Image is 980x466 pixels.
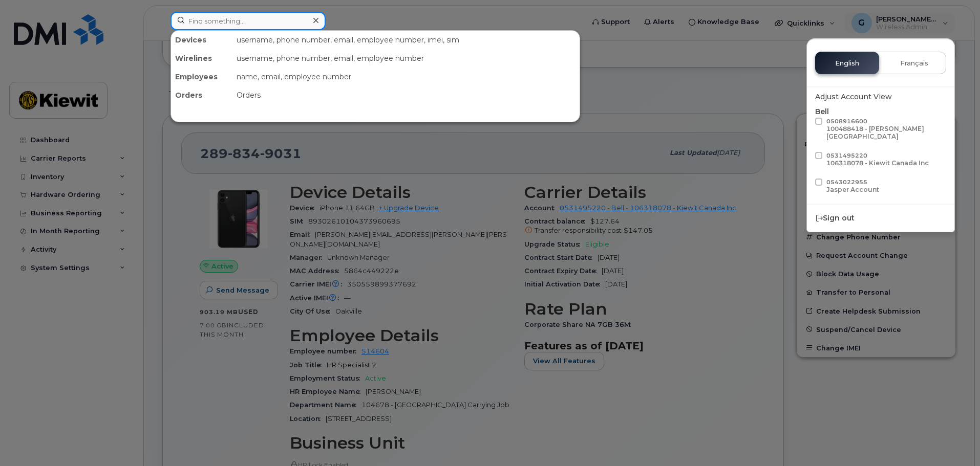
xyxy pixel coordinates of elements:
span: 0508916600 [826,118,943,140]
div: name, email, employee number [232,68,580,86]
div: Orders [171,86,232,104]
div: username, phone number, email, employee number [232,49,580,68]
div: Sign out [807,209,954,228]
div: Employees [171,68,232,86]
div: 100488418 - [PERSON_NAME] [GEOGRAPHIC_DATA] [826,125,943,140]
div: username, phone number, email, employee number, imei, sim [232,31,580,49]
span: Français [900,59,928,68]
div: 106318078 - Kiewit Canada Inc [826,159,929,167]
span: 0531495220 [826,152,929,167]
div: Wirelines [171,49,232,68]
iframe: Messenger Launcher [935,421,972,458]
div: Adjust Account View [815,92,946,102]
div: Orders [232,86,580,104]
span: 0543022955 [826,179,879,193]
div: Jasper Account [826,186,879,193]
div: Devices [171,31,232,49]
input: Find something... [171,12,326,30]
div: Bell [815,106,946,195]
